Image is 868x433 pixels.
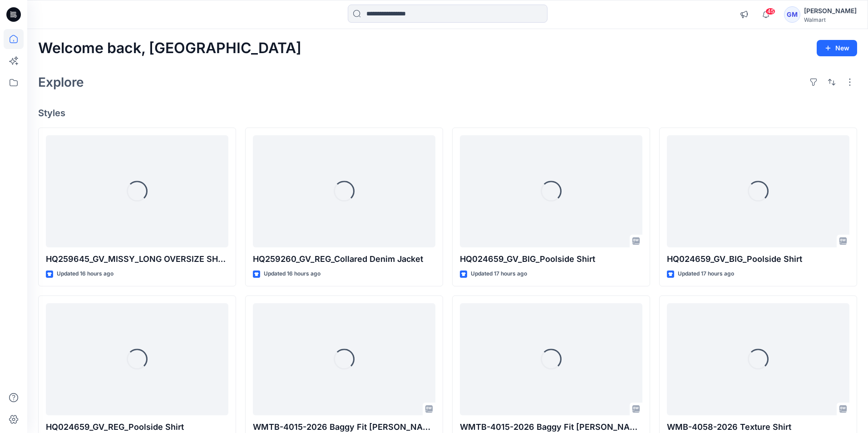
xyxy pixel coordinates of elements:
[38,40,301,57] h2: Welcome back, [GEOGRAPHIC_DATA]
[471,269,527,279] p: Updated 17 hours ago
[38,108,857,118] h4: Styles
[667,253,849,266] p: HQ024659_GV_BIG_Poolside Shirt
[38,75,84,89] h2: Explore
[264,269,321,279] p: Updated 16 hours ago
[46,253,228,266] p: HQ259645_GV_MISSY_LONG OVERSIZE SHACKET
[460,253,642,266] p: HQ024659_GV_BIG_Poolside Shirt
[817,40,857,56] button: New
[253,253,435,266] p: HQ259260_GV_REG_Collared Denim Jacket
[784,6,800,23] div: GM
[678,269,734,279] p: Updated 17 hours ago
[57,269,113,279] p: Updated 16 hours ago
[804,5,857,16] div: [PERSON_NAME]
[804,16,857,23] div: Walmart
[765,8,775,15] span: 45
